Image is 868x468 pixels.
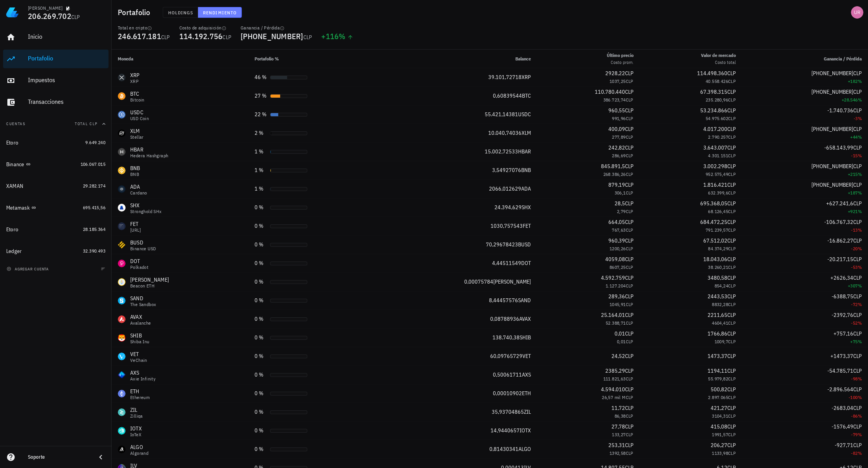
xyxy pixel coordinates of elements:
[700,200,727,207] span: 695.368,05
[492,408,524,415] span: 35,93704865
[853,163,862,170] span: CLP
[3,115,108,133] button: CuentasTotal CLP
[522,74,531,81] span: XRP
[824,56,862,62] span: Ganancia / Pérdida
[168,10,193,15] span: Holdings
[83,183,105,189] span: 29.282.174
[255,129,267,137] div: 2 %
[130,135,144,139] div: Stellar
[832,293,853,300] span: -6388,75
[255,92,267,100] div: 27 %
[811,126,853,132] span: [PHONE_NUMBER]
[489,446,518,453] span: 0,81430341
[858,115,862,121] span: %
[858,153,862,158] span: %
[255,185,267,193] div: 1 %
[827,107,853,114] span: -1.740.736
[701,59,736,66] div: Costo total
[858,134,862,140] span: %
[118,148,126,156] div: HBAR-icon
[605,70,625,77] span: 2928,22
[493,371,522,378] span: 0,50061711
[130,146,168,153] div: HBAR
[75,121,98,126] span: Total CLP
[203,10,237,15] span: Rendimiento
[853,181,862,188] span: CLP
[6,139,18,146] div: Etoro
[608,293,625,300] span: 289,36
[728,190,736,196] span: CLP
[179,31,223,41] span: 114.192.756
[603,171,626,177] span: 268.386,26
[703,163,727,170] span: 3.002.298
[827,386,853,393] span: -2.896.564
[6,183,23,189] div: XAMAN
[711,404,727,411] span: 421,27
[3,133,108,152] a: Etoro 9.649.240
[602,394,625,400] span: 26,57 mil M
[611,353,625,360] span: 24,52
[703,144,727,151] span: 3.643.007
[728,153,736,158] span: CLP
[858,97,862,103] span: %
[488,74,522,81] span: 39.101,72718
[303,34,312,41] span: CLP
[728,97,736,103] span: CLP
[605,256,625,263] span: 4059,08
[708,330,727,337] span: 1766,86
[491,222,523,229] span: 1030,757543
[130,220,141,228] div: FET
[608,126,625,132] span: 400,09
[610,246,626,251] span: 1200,26
[712,320,728,326] span: 4604,41
[625,200,634,207] span: CLP
[626,134,634,140] span: CLP
[711,386,727,393] span: 500,82
[3,177,108,195] a: XAMAN 29.282.174
[811,181,853,188] span: [PHONE_NUMBER]
[255,222,267,230] div: 0 %
[130,209,162,214] div: Stronghold SHx
[3,242,108,260] a: Ledger 32.390.493
[617,208,626,214] span: 2,79
[603,376,626,382] span: 111.821,63
[130,127,144,135] div: XLM
[827,237,853,244] span: -16.862,27
[130,108,149,116] div: USDC
[626,153,634,158] span: CLP
[701,52,736,59] div: Valor de mercado
[130,71,140,79] div: XRP
[858,190,862,196] span: %
[708,264,728,270] span: 38.260,21
[6,205,30,211] div: Metamask
[858,78,862,84] span: %
[493,334,520,341] span: 138.740,38
[851,6,863,19] div: avatar
[626,115,634,121] span: CLP
[130,164,140,172] div: BNB
[612,134,625,140] span: 277,89
[706,115,728,121] span: 54.975.602
[706,227,728,233] span: 791.239,57
[241,25,312,31] div: Ganancia / Pérdida
[615,190,626,196] span: 306,1
[625,237,634,244] span: CLP
[522,129,531,136] span: XLM
[711,423,727,430] span: 415,08
[8,267,49,272] span: agregar cuenta
[611,423,625,430] span: 27,78
[853,200,862,207] span: CLP
[712,432,728,437] span: 1991,57
[3,198,108,217] a: Metamask 695.415,56
[827,367,853,374] span: -54.785,71
[835,442,853,449] span: -927,71
[728,134,736,140] span: CLP
[28,76,105,84] div: Impuestos
[832,404,853,411] span: -2683,04
[492,260,521,267] span: 4,44511549
[28,55,105,62] div: Portafolio
[603,97,626,103] span: 386.723,74
[112,50,248,68] th: Moneda
[626,190,634,196] span: CLP
[712,301,728,307] span: 8832,28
